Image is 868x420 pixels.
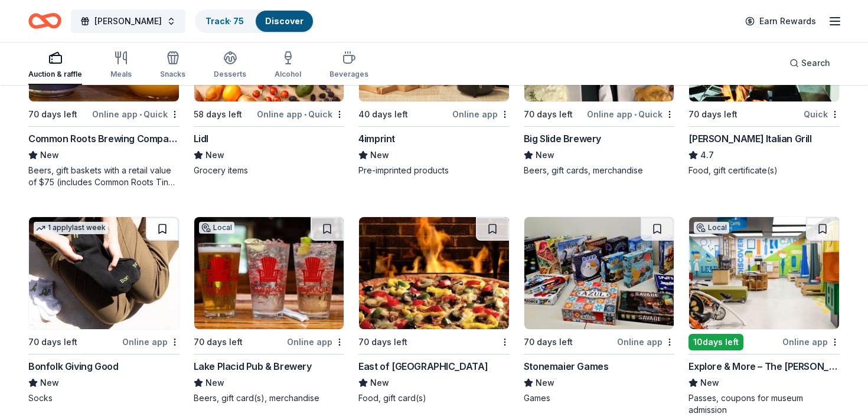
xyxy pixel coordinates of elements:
a: Image for Lake Placid Pub & BreweryLocal70 days leftOnline appLake Placid Pub & BreweryNewBeers, ... [194,216,345,404]
div: 70 days left [524,335,573,349]
a: Image for East of Chicago 70 days leftEast of [GEOGRAPHIC_DATA]NewFood, gift card(s) [358,216,510,404]
span: 4.7 [700,148,714,162]
div: Snacks [160,70,185,79]
div: Online app Quick [92,107,180,122]
a: Image for Bonfolk Giving Good1 applylast week70 days leftOnline appBonfolk Giving GoodNewSocks [28,216,180,404]
div: 10 days left [688,334,743,350]
div: 58 days left [194,107,242,122]
div: 40 days left [358,107,408,122]
span: New [205,148,224,162]
div: 1 apply last week [34,222,108,234]
div: Big Slide Brewery [524,132,601,146]
div: 4imprint [358,132,395,146]
div: Beers, gift card(s), merchandise [194,392,345,404]
div: Auction & raffle [28,70,82,79]
div: Common Roots Brewing Company [28,132,180,146]
div: Grocery items [194,165,345,176]
a: Image for Explore & More – The Ralph C. Wilson, Jr. Children’s MuseumLocal10days leftOnline appEx... [688,216,840,416]
span: New [205,376,224,390]
div: Food, gift certificate(s) [688,165,840,176]
div: [PERSON_NAME] Italian Grill [688,132,811,146]
div: 70 days left [358,335,407,349]
span: New [536,148,554,162]
div: Local [694,222,729,234]
button: Beverages [329,46,368,85]
div: Online app [617,334,674,349]
img: Image for Bonfolk Giving Good [29,217,179,329]
div: Food, gift card(s) [358,392,510,404]
span: [PERSON_NAME] [94,14,162,28]
div: Online app [782,334,840,349]
button: [PERSON_NAME] [71,9,185,33]
a: Home [28,7,61,35]
div: Quick [804,107,840,122]
span: • [304,110,306,119]
div: Games [524,392,675,404]
div: Passes, coupons for museum admission [688,392,840,416]
div: Stonemaier Games [524,359,609,373]
div: 70 days left [194,335,243,349]
div: Beers, gift cards, merchandise [524,165,675,176]
div: Online app Quick [257,107,344,122]
span: New [700,376,719,390]
span: New [40,148,59,162]
div: East of [GEOGRAPHIC_DATA] [358,359,488,373]
img: Image for Lake Placid Pub & Brewery [194,217,344,329]
div: Socks [28,392,180,404]
img: Image for Stonemaier Games [524,217,674,329]
button: Auction & raffle [28,46,82,85]
div: Online app Quick [587,107,674,122]
button: Track· 75Discover [195,9,314,33]
div: Local [199,222,234,234]
img: Image for East of Chicago [359,217,509,329]
div: Pre-imprinted products [358,165,510,176]
a: Discover [265,16,304,26]
div: Online app [452,107,510,122]
div: Meals [110,70,132,79]
span: New [370,376,389,390]
span: Search [801,56,830,70]
a: Earn Rewards [738,11,823,32]
button: Meals [110,46,132,85]
div: 70 days left [28,107,77,122]
div: Lake Placid Pub & Brewery [194,359,312,373]
span: New [370,148,389,162]
div: Explore & More – The [PERSON_NAME] [GEOGRAPHIC_DATA] [688,359,840,373]
div: Online app [122,334,180,349]
div: Beers, gift baskets with a retail value of $75 (includes Common Roots Tin [PERSON_NAME], Common R... [28,165,180,188]
button: Alcohol [275,46,301,85]
button: Search [780,51,840,75]
button: Desserts [214,46,246,85]
div: 70 days left [688,107,738,122]
div: 70 days left [524,107,573,122]
img: Image for Explore & More – The Ralph C. Wilson, Jr. Children’s Museum [689,217,839,329]
a: Track· 75 [205,16,244,26]
a: Image for Stonemaier Games70 days leftOnline appStonemaier GamesNewGames [524,216,675,404]
div: Beverages [329,70,368,79]
button: Snacks [160,46,185,85]
div: Online app [287,334,344,349]
div: Desserts [214,70,246,79]
span: New [40,376,59,390]
span: New [536,376,554,390]
div: 70 days left [28,335,77,349]
span: • [139,110,142,119]
div: Bonfolk Giving Good [28,359,118,373]
div: Lidl [194,132,208,146]
div: Alcohol [275,70,301,79]
span: • [634,110,637,119]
